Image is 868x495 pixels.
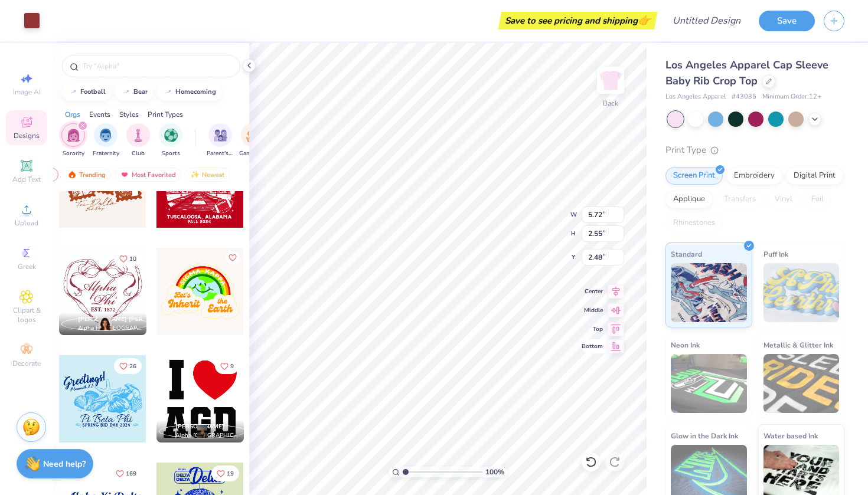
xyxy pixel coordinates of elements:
[133,88,148,95] div: bear
[43,458,86,470] strong: Need help?
[78,315,178,323] span: [PERSON_NAME] [PERSON_NAME]
[6,306,47,324] span: Clipart & logos
[157,83,221,101] button: homecoming
[122,88,131,96] img: trend_line.gif
[214,129,227,142] img: Parent's Weekend Image
[804,191,831,208] div: Foil
[110,466,142,481] button: Like
[114,358,142,374] button: Like
[190,171,200,179] img: newest.gif
[207,123,234,158] div: filter for Parent's Weekend
[763,339,833,351] span: Metallic & Glitter Ink
[603,98,618,109] div: Back
[763,354,840,413] img: Metallic & Glitter Ink
[93,123,119,158] button: filter button
[148,109,183,120] div: Print Types
[14,131,40,140] span: Designs
[61,123,85,158] div: filter for Sorority
[175,88,216,95] div: homecoming
[15,218,38,228] span: Upload
[239,123,266,158] div: filter for Game Day
[132,149,145,158] span: Club
[120,171,129,179] img: most_fav.gif
[671,430,738,442] span: Glow in the Dark Ink
[638,13,651,27] span: 👉
[671,354,747,413] img: Neon Ink
[62,83,111,101] button: football
[763,263,840,322] img: Puff Ink
[175,431,239,440] span: Alpha [GEOGRAPHIC_DATA], [US_STATE][GEOGRAPHIC_DATA]
[211,466,239,481] button: Like
[12,175,41,184] span: Add Text
[207,123,234,158] button: filter button
[246,129,260,142] img: Game Day Image
[665,92,726,102] span: Los Angeles Apparel
[164,129,178,142] img: Sports Image
[671,263,747,322] img: Standard
[239,123,266,158] button: filter button
[763,430,818,442] span: Water based Ink
[485,467,504,477] span: 100 %
[126,123,150,158] button: filter button
[12,359,41,368] span: Decorate
[115,83,153,101] button: bear
[767,191,800,208] div: Vinyl
[732,92,756,102] span: # 43035
[227,471,234,477] span: 19
[501,12,654,29] div: Save to see pricing and shipping
[716,191,763,208] div: Transfers
[162,149,180,158] span: Sports
[78,324,142,333] span: Alpha Phi, [GEOGRAPHIC_DATA][US_STATE]
[763,248,788,260] span: Puff Ink
[671,339,700,351] span: Neon Ink
[132,129,145,142] img: Club Image
[62,168,111,182] div: Trending
[175,422,224,431] span: [PERSON_NAME]
[114,251,142,267] button: Like
[89,109,110,120] div: Events
[665,58,828,88] span: Los Angeles Apparel Cap Sleeve Baby Rib Crop Top
[159,123,182,158] button: filter button
[726,167,782,185] div: Embroidery
[119,109,139,120] div: Styles
[671,248,702,260] span: Standard
[239,149,266,158] span: Game Day
[61,123,85,158] button: filter button
[115,168,181,182] div: Most Favorited
[67,129,80,142] img: Sorority Image
[65,109,80,120] div: Orgs
[129,363,136,369] span: 26
[582,306,603,314] span: Middle
[230,363,234,369] span: 9
[226,251,240,265] button: Like
[18,262,36,271] span: Greek
[68,88,78,96] img: trend_line.gif
[126,123,150,158] div: filter for Club
[185,168,230,182] div: Newest
[13,87,41,97] span: Image AI
[99,129,112,142] img: Fraternity Image
[93,123,119,158] div: filter for Fraternity
[663,9,750,32] input: Untitled Design
[786,167,843,185] div: Digital Print
[665,167,723,185] div: Screen Print
[599,68,622,92] img: Back
[80,88,106,95] div: football
[63,149,84,158] span: Sorority
[762,92,821,102] span: Minimum Order: 12 +
[582,342,603,350] span: Bottom
[665,143,844,157] div: Print Type
[207,149,234,158] span: Parent's Weekend
[159,123,182,158] div: filter for Sports
[759,11,815,31] button: Save
[129,256,136,262] span: 10
[67,171,77,179] img: trending.gif
[93,149,119,158] span: Fraternity
[81,60,233,72] input: Try "Alpha"
[215,358,239,374] button: Like
[665,214,723,232] div: Rhinestones
[582,325,603,333] span: Top
[582,287,603,296] span: Center
[126,471,136,477] span: 169
[665,191,713,208] div: Applique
